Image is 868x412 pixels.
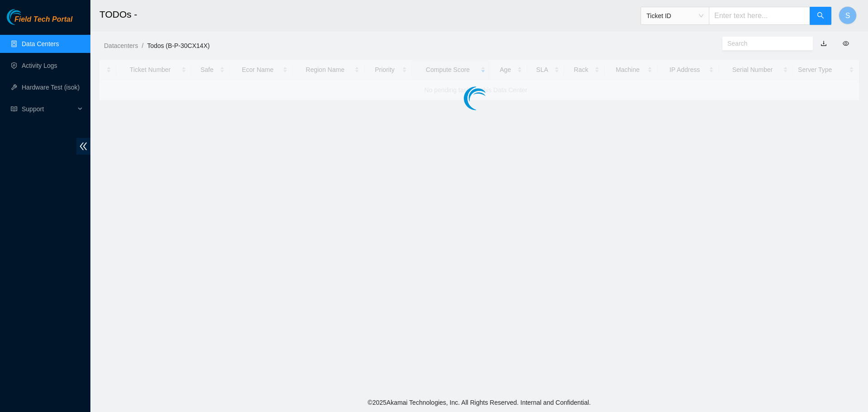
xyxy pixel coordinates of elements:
[7,16,72,28] a: Akamai TechnologiesField Tech Portal
[843,40,849,47] span: eye
[142,42,143,49] span: /
[22,40,59,47] a: Data Centers
[76,138,90,155] span: double-left
[817,12,824,20] span: search
[90,393,868,412] footer: © 2025 Akamai Technologies, Inc. All Rights Reserved. Internal and Confidential.
[646,9,703,23] span: Ticket ID
[11,106,17,112] span: read
[814,36,834,51] button: download
[839,6,857,24] button: S
[709,7,810,25] input: Enter text here...
[845,10,850,21] span: S
[104,42,138,49] a: Datacenters
[22,84,80,91] a: Hardware Test (isok)
[727,38,801,48] input: Search
[810,7,831,25] button: search
[22,62,57,69] a: Activity Logs
[22,100,75,118] span: Support
[14,15,72,24] span: Field Tech Portal
[7,9,46,25] img: Akamai Technologies
[147,42,210,49] a: Todos (B-P-30CX14X)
